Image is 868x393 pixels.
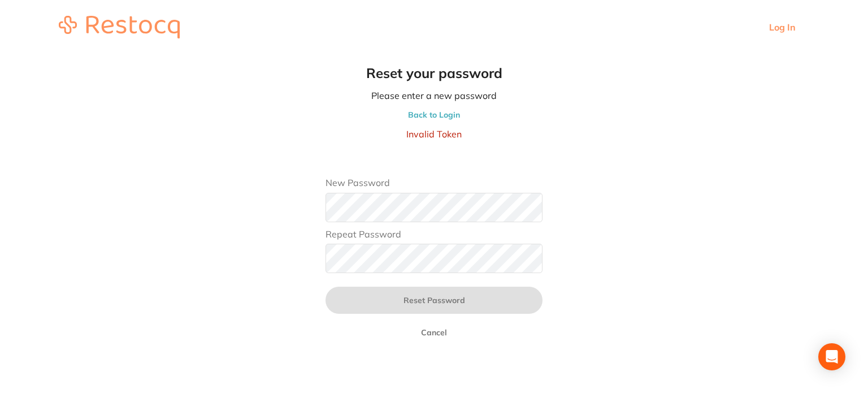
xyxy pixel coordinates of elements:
img: restocq_logo.svg [59,16,180,38]
div: Open Intercom Messenger [818,343,845,370]
p: Please enter a new password [371,90,497,101]
button: Cancel [418,327,450,338]
span: Reset Password [403,295,465,305]
a: Log In [769,22,796,32]
p: Invalid Token [406,129,462,139]
button: Reset Password [325,287,542,314]
label: Repeat Password [325,229,542,239]
h2: Reset your password [366,66,502,81]
label: New Password [325,178,542,188]
button: Back to Login [405,110,463,120]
